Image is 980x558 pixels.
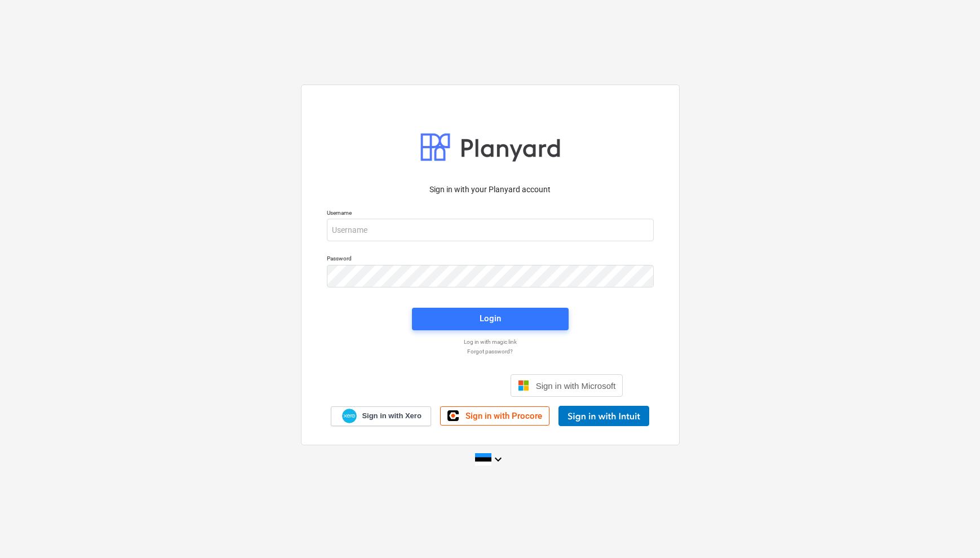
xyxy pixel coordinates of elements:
p: Username [327,209,654,219]
iframe: Sisselogimine Google'i nupu abil [352,373,507,398]
a: Forgot password? [321,348,659,355]
img: Microsoft logo [518,380,529,391]
a: Log in with magic link [321,338,659,346]
span: Sign in with Microsoft [536,381,616,391]
button: Login [412,308,569,330]
span: Sign in with Xero [362,411,421,421]
input: Username [327,219,654,241]
p: Password [327,255,654,264]
a: Sign in with Procore [440,406,549,426]
div: Login [480,311,501,326]
img: Xero logo [342,409,357,424]
p: Sign in with your Planyard account [327,184,654,196]
i: keyboard_arrow_down [491,453,505,466]
div: Logi sisse Google’i kontoga. Avaneb uuel vahelehel [357,373,502,398]
span: Sign in with Procore [465,411,542,421]
a: Sign in with Xero [331,406,431,426]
